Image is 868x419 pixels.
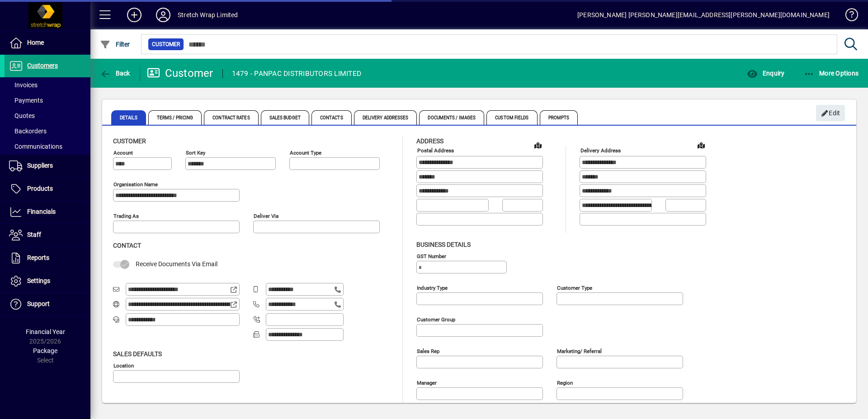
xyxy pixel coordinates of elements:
[9,127,47,135] span: Backorders
[27,231,41,238] span: Staff
[27,185,53,192] span: Products
[486,110,537,125] span: Custom Fields
[100,41,130,48] span: Filter
[804,70,859,77] span: More Options
[416,241,471,248] span: Business details
[27,39,44,46] span: Home
[5,270,90,292] a: Settings
[254,213,278,219] mat-label: Deliver via
[354,110,417,125] span: Delivery Addresses
[816,105,845,121] button: Edit
[839,2,857,31] a: Knowledge Base
[113,150,133,156] mat-label: Account
[9,97,43,104] span: Payments
[148,110,202,125] span: Terms / Pricing
[694,138,708,152] a: View on map
[147,66,213,80] div: Customer
[417,284,448,291] mat-label: Industry type
[113,362,134,368] mat-label: Location
[232,66,362,81] div: 1479 - PANPAC DISTRIBUTORS LIMITED
[5,247,90,269] a: Reports
[5,178,90,200] a: Products
[417,348,439,354] mat-label: Sales rep
[5,93,90,108] a: Payments
[747,70,784,77] span: Enquiry
[5,201,90,223] a: Financials
[5,108,90,123] a: Quotes
[540,110,578,125] span: Prompts
[27,62,58,69] span: Customers
[26,328,65,335] span: Financial Year
[178,8,238,22] div: Stretch Wrap Limited
[5,77,90,93] a: Invoices
[417,379,437,386] mat-label: Manager
[149,7,178,23] button: Profile
[152,40,180,49] span: Customer
[27,300,50,307] span: Support
[745,65,787,81] button: Enquiry
[9,112,35,119] span: Quotes
[111,110,146,125] span: Details
[113,181,158,188] mat-label: Organisation name
[5,139,90,154] a: Communications
[136,260,217,268] span: Receive Documents Via Email
[27,254,49,261] span: Reports
[98,36,132,52] button: Filter
[204,110,258,125] span: Contract Rates
[100,70,130,77] span: Back
[261,110,309,125] span: Sales Budget
[417,253,446,259] mat-label: GST Number
[311,110,352,125] span: Contacts
[577,8,830,22] div: [PERSON_NAME] [PERSON_NAME][EMAIL_ADDRESS][PERSON_NAME][DOMAIN_NAME]
[90,65,140,81] app-page-header-button: Back
[5,224,90,246] a: Staff
[27,208,56,215] span: Financials
[290,150,321,156] mat-label: Account Type
[416,137,443,145] span: Address
[557,379,573,386] mat-label: Region
[557,284,592,291] mat-label: Customer type
[33,347,57,354] span: Package
[113,350,162,358] span: Sales defaults
[419,110,484,125] span: Documents / Images
[120,7,149,23] button: Add
[9,81,38,89] span: Invoices
[27,162,53,169] span: Suppliers
[186,150,205,156] mat-label: Sort key
[27,277,50,284] span: Settings
[417,316,455,322] mat-label: Customer group
[5,155,90,177] a: Suppliers
[557,348,602,354] mat-label: Marketing/ Referral
[5,293,90,315] a: Support
[113,137,146,145] span: Customer
[802,65,861,81] button: More Options
[9,143,62,150] span: Communications
[113,242,141,249] span: Contact
[98,65,132,81] button: Back
[5,32,90,54] a: Home
[5,123,90,139] a: Backorders
[821,106,840,121] span: Edit
[113,213,139,219] mat-label: Trading as
[531,138,545,152] a: View on map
